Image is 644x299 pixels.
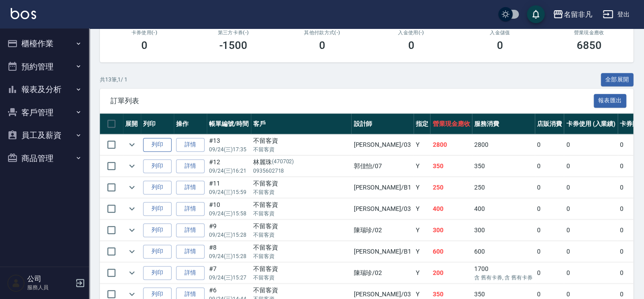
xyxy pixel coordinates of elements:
button: 列印 [143,266,172,280]
td: 郭佳怡 /07 [351,156,413,177]
td: 0 [535,198,564,219]
td: #7 [207,263,251,283]
button: expand row [125,223,139,237]
th: 操作 [174,113,207,134]
td: 0 [564,263,618,283]
td: 0 [535,241,564,262]
h3: 0 [319,39,325,52]
div: 不留客資 [253,222,349,231]
td: 250 [472,177,534,198]
h2: 其他付款方式(-) [288,30,356,36]
div: 名留非凡 [563,9,592,20]
td: 400 [430,198,472,219]
td: 400 [472,198,534,219]
button: expand row [125,159,139,173]
button: 列印 [143,202,172,216]
a: 詳情 [176,245,205,259]
td: #8 [207,241,251,262]
td: [PERSON_NAME] /B1 [351,241,413,262]
td: [PERSON_NAME] /03 [351,134,413,155]
h2: 卡券使用(-) [111,30,178,36]
button: 登出 [599,6,633,23]
h3: 0 [408,39,414,52]
td: 2800 [430,134,472,155]
td: [PERSON_NAME] /03 [351,198,413,219]
td: Y [414,220,431,241]
div: 不留客資 [253,243,349,252]
td: Y [414,241,431,262]
th: 列印 [141,113,174,134]
td: Y [414,198,431,219]
h3: 0 [497,39,503,52]
p: 09/24 (三) 15:59 [209,188,249,196]
h2: 入金使用(-) [377,30,445,36]
button: 列印 [143,181,172,194]
div: 不留客資 [253,200,349,210]
button: expand row [125,138,139,151]
td: #12 [207,156,251,177]
button: expand row [125,202,139,215]
span: 訂單列表 [111,97,594,105]
th: 服務消費 [472,113,534,134]
div: 不留客資 [253,179,349,188]
td: 300 [472,220,534,241]
td: 陳瑞珍 /02 [351,220,413,241]
td: Y [414,263,431,283]
div: 不留客資 [253,286,349,295]
p: 不留客資 [253,231,349,239]
button: save [527,5,545,23]
button: expand row [125,245,139,258]
td: #13 [207,134,251,155]
img: Person [7,274,25,292]
th: 展開 [123,113,141,134]
td: 250 [430,177,472,198]
p: 09/24 (三) 16:21 [209,167,249,175]
button: 櫃檯作業 [4,32,86,55]
button: 列印 [143,159,172,173]
td: [PERSON_NAME] /B1 [351,177,413,198]
td: 600 [430,241,472,262]
h3: 6850 [576,39,601,52]
th: 帳單編號/時間 [207,113,251,134]
p: 0935602718 [253,167,349,175]
h3: 0 [141,39,148,52]
th: 店販消費 [535,113,564,134]
p: 不留客資 [253,274,349,282]
p: 含 舊有卡券, 含 舊有卡券 [474,274,532,282]
td: Y [414,134,431,155]
button: 商品管理 [4,147,86,170]
img: Logo [11,8,36,19]
button: expand row [125,181,139,194]
th: 客戶 [251,113,352,134]
h5: 公司 [27,275,73,283]
td: 0 [564,241,618,262]
p: (470702) [272,158,294,167]
td: 200 [430,263,472,283]
h2: 第三方卡券(-) [200,30,267,36]
td: 0 [535,177,564,198]
a: 詳情 [176,223,205,237]
p: 09/24 (三) 15:28 [209,231,249,239]
td: 陳瑞珍 /02 [351,263,413,283]
h3: -1500 [219,39,247,52]
td: 0 [564,220,618,241]
td: 0 [535,263,564,283]
h2: 入金儲值 [466,30,534,36]
p: 服務人員 [27,283,73,291]
a: 詳情 [176,181,205,194]
td: 0 [535,134,564,155]
button: 列印 [143,223,172,237]
a: 報表匯出 [594,96,627,105]
p: 不留客資 [253,145,349,154]
td: Y [414,177,431,198]
button: 預約管理 [4,55,86,78]
p: 09/24 (三) 15:27 [209,274,249,282]
button: 列印 [143,138,172,152]
td: 0 [535,156,564,177]
td: 2800 [472,134,534,155]
button: 列印 [143,245,172,259]
th: 指定 [414,113,431,134]
td: 0 [564,177,618,198]
p: 不留客資 [253,210,349,218]
td: #11 [207,177,251,198]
